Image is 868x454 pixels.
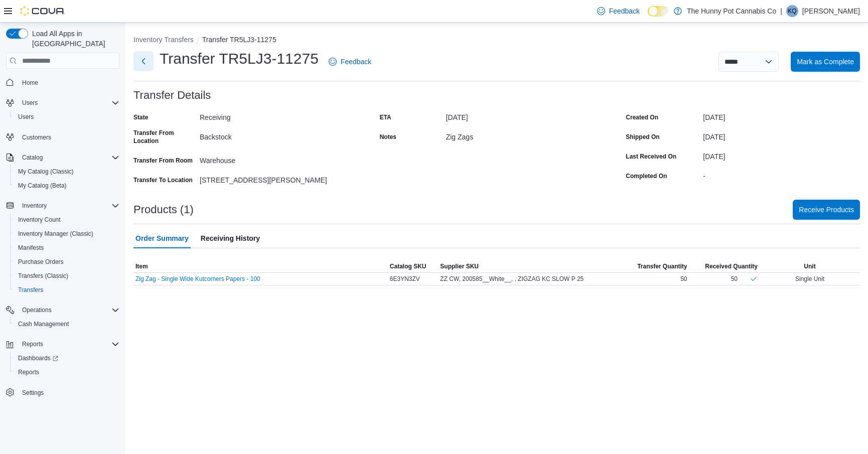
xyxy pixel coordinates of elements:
[446,109,581,121] div: [DATE]
[14,242,48,254] a: Manifests
[14,270,72,282] a: Transfers (Classic)
[622,260,689,272] button: Transfer Quantity
[10,317,123,331] button: Cash Management
[14,318,119,330] span: Cash Management
[648,6,669,17] input: Dark Mode
[200,153,334,165] div: Warehouse
[687,5,776,17] p: The Hunny Pot Cannabis Co
[780,5,782,17] p: |
[804,262,815,270] span: Unit
[6,71,119,426] nav: Complex example
[10,269,123,283] button: Transfers (Classic)
[14,180,119,192] span: My Catalog (Beta)
[791,52,860,72] button: Mark as Complete
[14,111,38,123] a: Users
[14,318,73,330] a: Cash Management
[390,262,426,270] span: Catalog SKU
[14,166,119,178] span: My Catalog (Classic)
[802,5,860,17] p: [PERSON_NAME]
[10,351,123,365] a: Dashboards
[14,256,119,268] span: Purchase Orders
[440,262,479,270] span: Supplier SKU
[703,129,860,141] div: [DATE]
[18,386,119,399] span: Settings
[133,35,860,47] nav: An example of EuiBreadcrumbs
[10,365,123,379] button: Reports
[133,129,196,145] label: Transfer From Location
[689,260,760,272] button: Received Quantity
[2,385,123,400] button: Settings
[14,352,119,364] span: Dashboards
[133,89,211,101] h3: Transfer Details
[14,270,119,282] span: Transfers (Classic)
[14,256,68,268] a: Purchase Orders
[18,304,119,316] span: Operations
[14,284,119,296] span: Transfers
[14,228,97,240] a: Inventory Manager (Classic)
[135,275,260,282] button: Zig Zag - Single Wide Kutcorners Papers - 100
[18,304,56,316] button: Operations
[2,75,123,89] button: Home
[22,154,43,162] span: Catalog
[786,5,798,17] div: Kobee Quinn
[18,320,69,328] span: Cash Management
[760,273,860,285] div: Single Unit
[626,153,676,161] label: Last Received On
[10,110,123,124] button: Users
[18,131,55,143] a: Customers
[133,260,388,272] button: Item
[609,6,640,16] span: Feedback
[703,168,860,180] div: -
[703,109,860,121] div: [DATE]
[626,172,667,180] label: Completed On
[705,262,758,270] span: Received Quantity
[10,241,123,255] button: Manifests
[10,283,123,297] button: Transfers
[160,49,319,69] h1: Transfer TR5LJ3-11275
[18,230,93,238] span: Inventory Manager (Classic)
[2,303,123,317] button: Operations
[202,36,276,44] button: Transfer TR5LJ3-11275
[388,260,439,272] button: Catalog SKU
[135,228,189,248] span: Order Summary
[14,352,62,364] a: Dashboards
[799,205,854,215] span: Receive Products
[637,262,687,270] span: Transfer Quantity
[18,258,64,266] span: Purchase Orders
[380,133,396,141] label: Notes
[18,182,67,190] span: My Catalog (Beta)
[2,199,123,213] button: Inventory
[793,200,860,220] button: Receive Products
[14,214,65,226] a: Inventory Count
[133,36,194,44] button: Inventory Transfers
[14,111,119,123] span: Users
[626,113,658,121] label: Created On
[135,262,148,270] span: Item
[18,338,47,350] button: Reports
[10,179,123,193] button: My Catalog (Beta)
[28,29,119,49] span: Load All Apps in [GEOGRAPHIC_DATA]
[18,200,119,212] span: Inventory
[18,286,43,294] span: Transfers
[22,133,51,141] span: Customers
[325,52,375,72] a: Feedback
[22,389,44,397] span: Settings
[440,275,584,283] span: ZZ CW, 200585__White__, , ZIGZAG KC SLOW P 25
[797,57,854,67] span: Mark as Complete
[18,354,58,362] span: Dashboards
[18,168,74,176] span: My Catalog (Classic)
[14,214,119,226] span: Inventory Count
[18,244,44,252] span: Manifests
[18,216,61,224] span: Inventory Count
[133,157,193,165] label: Transfer From Room
[22,79,38,87] span: Home
[18,387,48,399] a: Settings
[18,97,42,109] button: Users
[18,152,47,164] button: Catalog
[133,113,148,121] label: State
[22,306,52,314] span: Operations
[200,129,334,141] div: Backstock
[703,148,860,161] div: [DATE]
[18,272,68,280] span: Transfers (Classic)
